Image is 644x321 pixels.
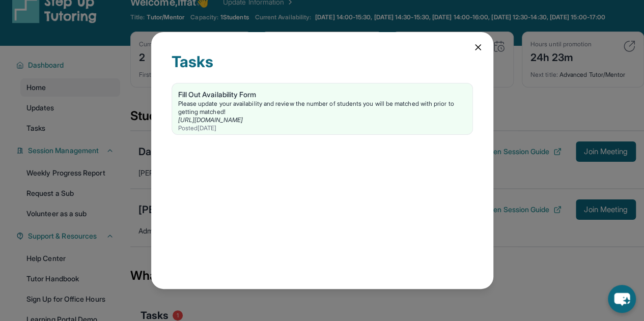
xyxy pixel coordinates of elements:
div: Please update your availability and review the number of students you will be matched with prior ... [178,100,466,116]
div: Tasks [172,52,473,83]
div: Fill Out Availability Form [178,90,466,100]
a: [URL][DOMAIN_NAME] [178,116,243,124]
a: Fill Out Availability FormPlease update your availability and review the number of students you w... [172,83,472,134]
button: chat-button [608,285,636,313]
div: Posted [DATE] [178,124,466,132]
